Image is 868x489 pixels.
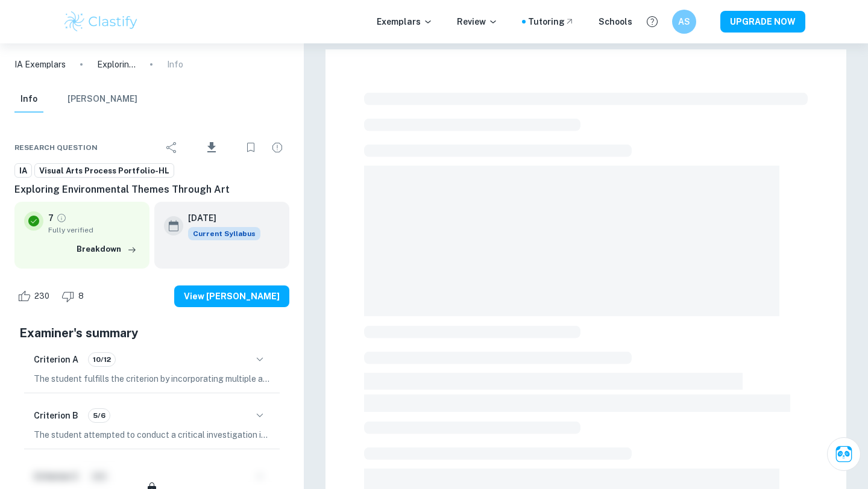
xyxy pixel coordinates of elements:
button: View [PERSON_NAME] [174,285,289,307]
div: This exemplar is based on the current syllabus. Feel free to refer to it for inspiration/ideas wh... [188,227,260,240]
h6: Criterion A [34,353,78,366]
p: The student attempted to conduct a critical investigation in their portfolio; however, it lacks d... [34,428,270,441]
p: Exemplars [377,15,433,28]
img: Clastify logo [63,10,139,34]
h6: [DATE] [188,211,251,225]
h6: AS [678,15,691,28]
button: Ask Clai [827,437,861,471]
button: AS [672,10,696,34]
span: 230 [28,290,56,302]
p: The student fulfills the criterion by incorporating multiple art-making formats from different ca... [34,372,270,385]
span: Visual Arts Process Portfolio-HL [35,165,174,177]
p: Exploring Environmental Themes Through Art [97,58,136,71]
button: Help and Feedback [642,11,662,32]
a: Visual Arts Process Portfolio-HL [34,163,174,178]
div: Download [186,132,236,163]
button: Info [14,86,43,113]
div: Dislike [58,287,90,306]
span: Current Syllabus [188,227,260,240]
span: 8 [72,290,90,302]
p: 7 [48,211,54,225]
h6: Exploring Environmental Themes Through Art [14,182,289,197]
div: Bookmark [239,135,263,160]
div: Share [160,135,184,160]
div: Like [14,287,56,306]
span: 5/6 [89,410,110,421]
p: Info [167,58,183,71]
span: 10/12 [89,354,115,365]
p: Review [457,15,498,28]
span: Fully verified [48,225,140,235]
a: IA [14,163,32,178]
h6: Criterion B [34,409,78,422]
a: Grade fully verified [56,213,67,223]
a: Schools [599,15,632,28]
div: Report issue [265,135,289,160]
span: Research question [14,142,98,153]
h5: Examiner's summary [19,324,285,342]
span: IA [15,165,31,177]
a: Tutoring [528,15,574,28]
a: IA Exemplars [14,58,66,71]
button: Breakdown [74,240,140,258]
button: UPGRADE NOW [720,11,805,33]
button: [PERSON_NAME] [68,86,137,113]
